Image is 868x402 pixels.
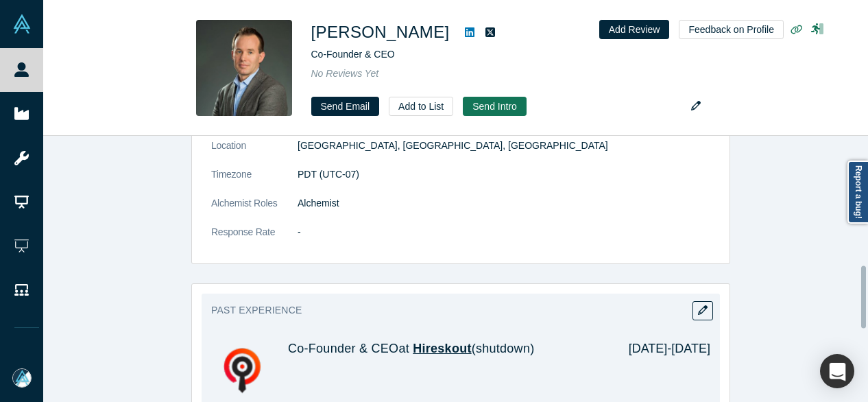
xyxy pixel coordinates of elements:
[311,20,450,45] h1: [PERSON_NAME]
[599,20,670,39] button: Add Review
[12,14,32,34] img: Alchemist Vault Logo
[413,342,471,355] a: Hireskout
[463,97,527,116] button: Send Intro
[298,225,710,239] dd: -
[211,225,298,254] dt: Response Rate
[311,68,379,79] span: No Reviews Yet
[211,303,691,318] h3: Past Experience
[211,139,298,167] dt: Location
[196,20,292,116] img: Matt Carrasco's Profile Image
[288,342,610,357] h4: Co-Founder & CEO at (shutdown)
[679,20,784,39] button: Feedback on Profile
[211,196,298,225] dt: Alchemist Roles
[311,49,395,60] span: Co-Founder & CEO
[311,97,380,116] a: Send Email
[211,167,298,196] dt: Timezone
[12,368,32,388] img: Mia Scott's Account
[298,196,710,211] dd: Alchemist
[389,97,453,116] button: Add to List
[298,167,710,182] dd: PDT (UTC-07)
[298,139,710,153] dd: [GEOGRAPHIC_DATA], [GEOGRAPHIC_DATA], [GEOGRAPHIC_DATA]
[847,161,868,224] a: Report a bug!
